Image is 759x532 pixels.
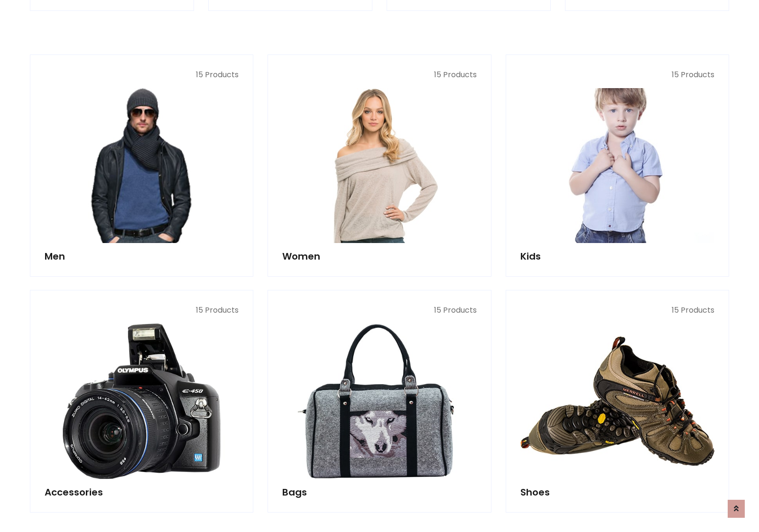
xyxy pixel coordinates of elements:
[45,487,239,498] h5: Accessories
[520,251,714,262] h5: Kids
[45,251,239,262] h5: Men
[282,487,476,498] h5: Bags
[282,251,476,262] h5: Women
[45,305,239,316] p: 15 Products
[520,487,714,498] h5: Shoes
[282,69,476,81] p: 15 Products
[520,305,714,316] p: 15 Products
[520,69,714,81] p: 15 Products
[45,69,239,81] p: 15 Products
[282,305,476,316] p: 15 Products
